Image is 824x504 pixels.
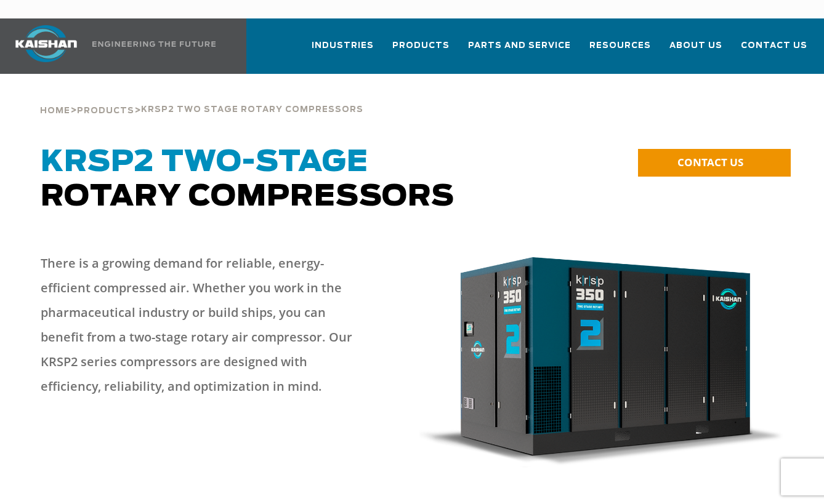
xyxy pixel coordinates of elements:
a: Parts and Service [468,30,571,71]
span: Products [77,107,134,115]
span: Home [40,107,70,115]
span: CONTACT US [677,155,743,169]
p: There is a growing demand for reliable, energy-efficient compressed air. Whether you work in the ... [41,251,363,399]
span: Contact Us [741,39,807,53]
span: Industries [312,39,374,53]
img: krsp350 [419,257,784,468]
a: Home [40,105,70,116]
a: Contact Us [741,30,807,71]
span: KRSP2 Two-Stage [41,148,368,177]
span: About Us [669,39,722,53]
span: Products [392,39,450,53]
div: > > [40,74,363,121]
span: Rotary Compressors [41,148,454,212]
a: Resources [589,30,651,71]
span: krsp2 two stage rotary compressors [141,106,363,114]
a: About Us [669,30,722,71]
span: Resources [589,39,651,53]
a: CONTACT US [638,149,791,177]
span: Parts and Service [468,39,571,53]
a: Products [77,105,134,116]
a: Products [392,30,450,71]
a: Industries [312,30,374,71]
img: Engineering the future [92,41,216,47]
